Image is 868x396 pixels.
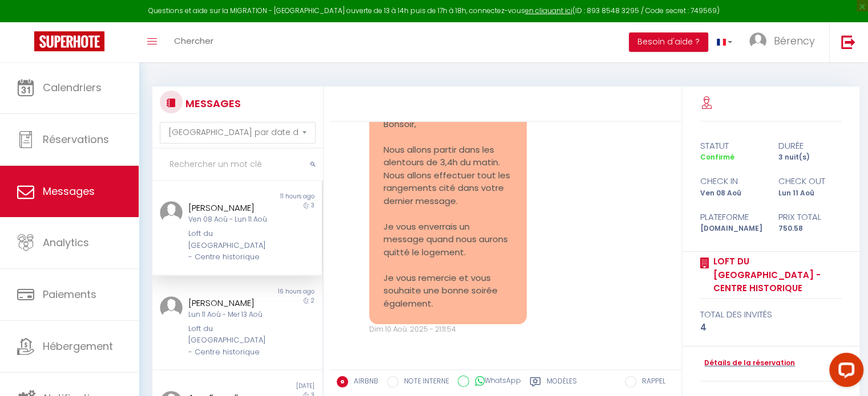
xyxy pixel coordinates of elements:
label: AIRBNB [348,376,378,389]
h3: MESSAGES [183,91,241,116]
img: Super Booking [34,31,104,51]
label: WhatsApp [469,375,521,388]
div: Prix total [771,210,849,224]
div: durée [771,139,849,153]
span: Calendriers [43,80,102,95]
div: total des invités [700,308,842,321]
a: ... Bérency [741,22,829,62]
div: Plateforme [693,210,771,224]
span: Paiements [43,287,96,301]
div: 4 [700,321,842,334]
div: statut [693,139,771,153]
img: ... [160,201,183,224]
a: Chercher [165,22,222,62]
span: Réservations [43,132,109,146]
div: 750.58 [771,223,849,234]
label: RAPPEL [636,376,665,389]
div: Lun 11 Aoû [771,188,849,199]
button: Besoin d'aide ? [629,32,708,52]
label: NOTE INTERNE [398,376,449,389]
div: [PERSON_NAME] [188,201,272,215]
img: ... [749,32,766,50]
div: Loft du [GEOGRAPHIC_DATA] - Centre historique [188,323,272,358]
img: logout [841,35,855,49]
a: Loft du [GEOGRAPHIC_DATA] - Centre historique [709,255,842,295]
div: check in [693,174,771,188]
pre: Bonsoir, Nous allons partir dans les alentours de 3,4h du matin. Nous allons effectuer tout les r... [383,118,512,311]
div: 11 hours ago [237,192,321,201]
span: Analytics [43,235,89,250]
div: [DATE] [237,382,321,391]
a: en cliquant ici [525,6,572,15]
div: Ven 08 Aoû - Lun 11 Aoû [188,214,272,225]
span: Bérency [774,34,815,48]
div: Ven 08 Aoû [693,188,771,199]
iframe: LiveChat chat widget [820,348,868,396]
div: [PERSON_NAME] [188,296,272,310]
span: Hébergement [43,339,113,353]
div: Loft du [GEOGRAPHIC_DATA] - Centre historique [188,228,272,263]
div: Dim 10 Aoû. 2025 - 21:11:54 [369,324,527,335]
div: check out [771,174,849,188]
span: Chercher [174,35,213,47]
span: 3 [311,201,314,210]
span: Messages [43,184,95,198]
div: [DOMAIN_NAME] [693,223,771,234]
label: Modèles [547,376,577,390]
input: Rechercher un mot clé [152,149,323,181]
img: ... [160,296,183,319]
div: 16 hours ago [237,287,321,296]
a: Détails de la réservation [700,358,795,369]
div: 3 nuit(s) [771,152,849,163]
span: 2 [311,296,314,305]
span: Confirmé [700,152,734,162]
div: Lun 11 Aoû - Mer 13 Aoû [188,309,272,320]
